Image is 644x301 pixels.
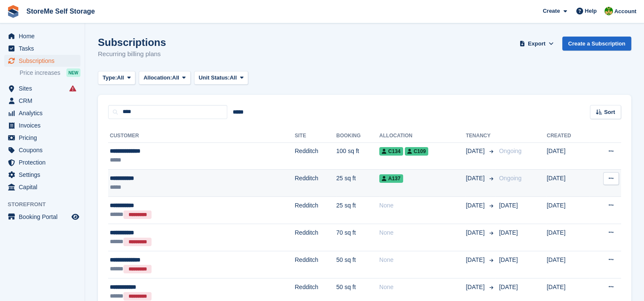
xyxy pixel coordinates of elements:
span: Home [19,30,70,42]
span: [DATE] [466,201,486,210]
span: Allocation: [143,74,172,82]
a: menu [4,43,80,54]
th: Customer [108,129,295,143]
span: Ongoing [499,148,521,154]
span: [DATE] [466,256,486,264]
div: None [379,228,466,237]
span: Type: [103,74,117,82]
a: Create a Subscription [562,37,631,51]
span: CRM [19,95,70,107]
span: [DATE] [499,229,518,236]
a: menu [4,82,80,94]
th: Created [547,129,590,143]
span: Protection [19,156,70,168]
span: C134 [379,147,403,156]
a: menu [4,107,80,119]
h1: Subscriptions [98,37,166,48]
span: Create [543,7,560,15]
span: [DATE] [466,283,486,292]
button: Type: All [98,71,135,85]
span: Sites [19,82,70,94]
span: Settings [19,169,70,181]
span: Account [614,7,636,16]
span: [DATE] [466,147,486,156]
th: Allocation [379,129,466,143]
span: [DATE] [466,228,486,237]
a: menu [4,169,80,181]
td: Redditch [295,196,336,224]
span: Help [585,7,597,15]
td: 25 sq ft [336,196,379,224]
td: Redditch [295,224,336,251]
a: menu [4,181,80,193]
span: Storefront [8,200,85,209]
span: Ongoing [499,175,521,182]
td: [DATE] [547,251,590,278]
th: Tenancy [466,129,495,143]
a: menu [4,144,80,156]
span: Export [528,40,545,48]
a: menu [4,211,80,223]
span: [DATE] [499,202,518,209]
i: Smart entry sync failures have occurred [69,85,76,92]
span: [DATE] [499,256,518,263]
a: menu [4,95,80,107]
td: Redditch [295,251,336,278]
span: Analytics [19,107,70,119]
td: [DATE] [547,224,590,251]
div: None [379,256,466,264]
div: None [379,201,466,210]
button: Allocation: All [139,71,191,85]
a: Price increases NEW [20,68,80,77]
span: All [230,74,237,82]
td: 70 sq ft [336,224,379,251]
td: Redditch [295,142,336,170]
span: [DATE] [466,174,486,183]
span: Sort [604,108,615,116]
span: Invoices [19,119,70,131]
td: [DATE] [547,170,590,197]
span: Price increases [20,69,60,77]
td: Redditch [295,170,336,197]
th: Booking [336,129,379,143]
div: None [379,283,466,292]
span: Capital [19,181,70,193]
a: menu [4,55,80,67]
a: menu [4,30,80,42]
img: stora-icon-8386f47178a22dfd0bd8f6a31ec36ba5ce8667c1dd55bd0f319d3a0aa187defe.svg [7,5,20,18]
span: Coupons [19,144,70,156]
td: [DATE] [547,142,590,170]
span: Unit Status: [199,74,230,82]
p: Recurring billing plans [98,49,166,59]
a: menu [4,132,80,144]
td: 25 sq ft [336,170,379,197]
span: Booking Portal [19,211,70,223]
button: Export [518,37,555,51]
span: Pricing [19,132,70,144]
span: A137 [379,174,403,183]
span: C109 [405,147,429,156]
td: [DATE] [547,196,590,224]
span: All [117,74,124,82]
span: Tasks [19,43,70,54]
span: [DATE] [499,284,518,290]
td: 100 sq ft [336,142,379,170]
span: All [172,74,179,82]
a: menu [4,119,80,131]
img: StorMe [604,7,613,15]
a: menu [4,156,80,168]
button: Unit Status: All [194,71,248,85]
th: Site [295,129,336,143]
a: Preview store [70,212,80,222]
span: Subscriptions [19,55,70,67]
td: 50 sq ft [336,251,379,278]
div: NEW [66,68,80,77]
a: StoreMe Self Storage [23,4,98,18]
